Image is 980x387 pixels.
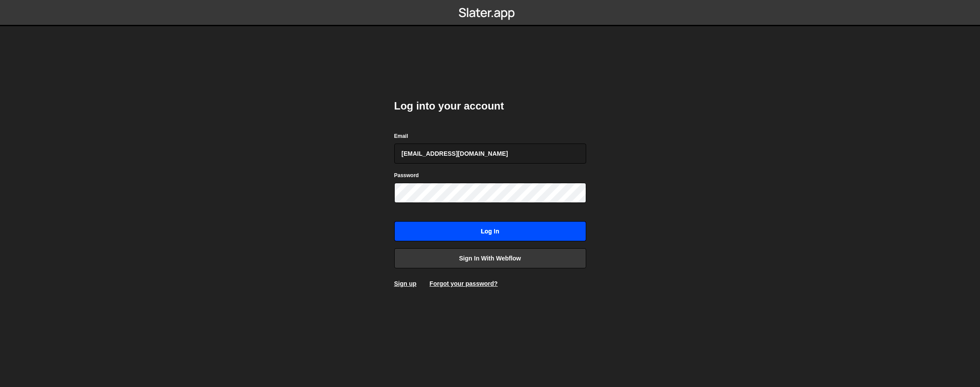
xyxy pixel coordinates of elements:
a: Forgot your password? [430,280,498,287]
label: Password [394,171,419,180]
label: Email [394,132,408,140]
h2: Log into your account [394,99,586,113]
input: Log in [394,221,586,241]
a: Sign in with Webflow [394,248,586,268]
a: Sign up [394,280,417,287]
